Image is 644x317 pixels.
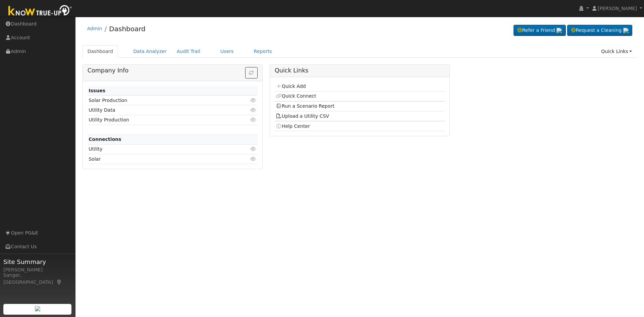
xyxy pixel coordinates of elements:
h5: Company Info [88,67,258,74]
a: Dashboard [109,25,146,33]
a: Admin [87,26,102,31]
i: Click to view [251,117,257,122]
td: Solar [88,154,230,164]
a: Quick Add [276,84,306,89]
td: Utility Production [88,115,230,125]
a: Quick Connect [276,93,316,99]
img: Know True-Up [5,4,75,19]
a: Users [215,45,239,58]
img: retrieve [35,306,40,311]
a: Upload a Utility CSV [276,113,329,119]
img: retrieve [556,28,562,33]
td: Utility [88,144,230,154]
span: Site Summary [3,257,72,266]
i: Click to view [251,108,257,112]
a: Data Analyzer [128,45,172,58]
i: Click to view [251,98,257,103]
a: Help Center [276,123,310,129]
a: Request a Cleaning [567,25,632,36]
i: Click to view [251,147,257,151]
a: Dashboard [83,45,118,58]
h5: Quick Links [275,67,445,74]
strong: Issues [89,88,105,93]
span: [PERSON_NAME] [598,6,637,11]
a: Audit Trail [172,45,205,58]
td: Utility Data [88,105,230,115]
a: Reports [249,45,277,58]
a: Map [56,279,62,285]
a: Refer a Friend [514,25,566,36]
a: Run a Scenario Report [276,103,334,109]
strong: Connections [89,137,121,142]
i: Click to view [251,157,257,161]
a: Quick Links [596,45,637,58]
div: [PERSON_NAME] [3,266,72,273]
img: retrieve [623,28,629,33]
td: Solar Production [88,96,230,105]
div: Sanger, [GEOGRAPHIC_DATA] [3,272,72,286]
